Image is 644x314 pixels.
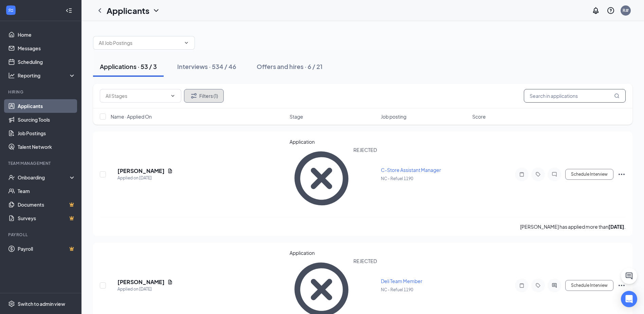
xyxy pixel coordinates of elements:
[152,6,160,15] svg: ChevronDown
[184,89,224,103] button: Filter Filters (1)
[621,268,637,284] button: ChatActive
[472,113,486,120] span: Score
[550,283,558,288] svg: ActiveChat
[167,279,173,285] svg: Document
[381,167,441,173] span: C-Store Assistant Manager
[18,41,76,55] a: Messages
[290,146,353,210] svg: CrossCircle
[518,283,526,288] svg: Note
[18,300,65,307] div: Switch to admin view
[534,283,542,288] svg: Tag
[381,287,413,292] span: NC - Refuel 1190
[190,92,198,100] svg: Filter
[18,113,76,126] a: Sourcing Tools
[18,126,76,140] a: Job Postings
[18,72,76,79] div: Reporting
[8,232,74,238] div: Payroll
[170,93,176,99] svg: ChevronDown
[117,175,173,181] div: Applied on [DATE]
[550,172,558,177] svg: ChatInactive
[18,99,76,113] a: Applicants
[8,89,74,95] div: Hiring
[290,249,377,256] div: Application
[518,172,526,177] svg: Note
[565,169,613,180] button: Schedule Interview
[290,113,303,120] span: Stage
[117,286,173,293] div: Applied on [DATE]
[184,40,189,46] svg: ChevronDown
[18,184,76,198] a: Team
[66,7,72,14] svg: Collapse
[565,280,613,291] button: Schedule Interview
[8,72,15,79] svg: Analysis
[621,291,637,307] div: Open Intercom Messenger
[8,174,15,181] svg: UserCheck
[353,146,377,210] div: REJECTED
[107,5,149,16] h1: Applicants
[106,92,167,100] input: All Stages
[177,62,236,71] div: Interviews · 534 / 46
[99,39,181,47] input: All Job Postings
[96,6,104,15] svg: ChevronLeft
[534,172,542,177] svg: Tag
[18,55,76,69] a: Scheduling
[625,272,633,280] svg: ChatActive
[592,6,600,15] svg: Notifications
[18,198,76,211] a: DocumentsCrown
[520,223,626,230] p: [PERSON_NAME] has applied more than .
[607,6,615,15] svg: QuestionInfo
[18,28,76,41] a: Home
[100,62,157,71] div: Applications · 53 / 3
[167,168,173,174] svg: Document
[524,89,626,103] input: Search in applications
[18,174,70,181] div: Onboarding
[18,140,76,154] a: Talent Network
[381,278,422,284] span: Deli Team Member
[608,224,624,230] b: [DATE]
[290,138,377,145] div: Application
[18,211,76,225] a: SurveysCrown
[381,113,406,120] span: Job posting
[117,167,165,175] h5: [PERSON_NAME]
[618,170,626,178] svg: Ellipses
[257,62,323,71] div: Offers and hires · 6 / 21
[8,160,74,166] div: Team Management
[111,113,152,120] span: Name · Applied On
[117,278,165,286] h5: [PERSON_NAME]
[623,7,629,13] div: R#
[381,176,413,181] span: NC - Refuel 1190
[18,242,76,256] a: PayrollCrown
[8,300,15,307] svg: Settings
[7,7,14,14] svg: WorkstreamLogo
[618,281,626,290] svg: Ellipses
[614,93,620,99] svg: MagnifyingGlass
